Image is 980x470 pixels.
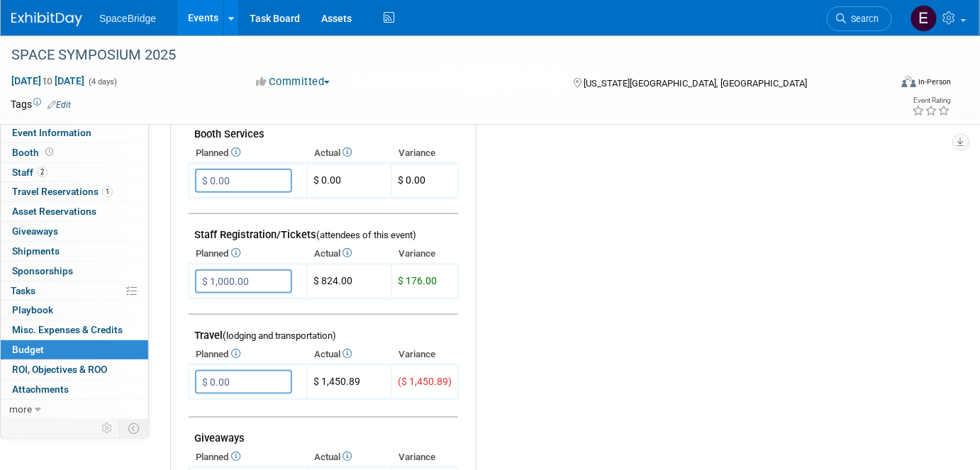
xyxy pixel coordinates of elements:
[12,206,96,217] span: Asset Reservations
[189,143,307,163] th: Planned
[223,330,336,341] span: (lodging and transportation)
[391,244,458,264] th: Variance
[12,364,107,375] span: ROI, Objectives & ROO
[1,143,148,162] a: Booth
[316,230,416,240] span: (attendees of this event)
[11,12,82,26] img: ExhibitDay
[189,447,307,467] th: Planned
[1,400,148,419] a: more
[1,163,148,182] a: Staff2
[251,74,335,89] button: Committed
[41,75,55,86] span: to
[9,403,32,415] span: more
[11,97,71,111] td: Tags
[1,262,148,281] a: Sponsorships
[12,265,73,276] span: Sponsorships
[391,447,458,467] th: Variance
[37,167,48,177] span: 2
[12,245,60,257] span: Shipments
[189,113,458,144] td: Booth Services
[307,143,391,163] th: Actual
[1,202,148,221] a: Asset Reservations
[12,147,56,158] span: Booth
[911,5,937,32] img: Elizabeth Gelerman
[584,78,808,89] span: [US_STATE][GEOGRAPHIC_DATA], [GEOGRAPHIC_DATA]
[12,304,53,315] span: Playbook
[11,74,85,87] span: [DATE] [DATE]
[87,77,117,86] span: (4 days)
[189,315,458,345] td: Travel
[913,97,951,104] div: Event Rating
[43,147,56,157] span: Booth not reserved yet
[1,242,148,261] a: Shipments
[398,275,437,286] span: $ 176.00
[307,345,391,364] th: Actual
[102,186,113,197] span: 1
[1,320,148,340] a: Misc. Expenses & Credits
[1,222,148,241] a: Giveaways
[189,418,458,448] td: Giveaways
[1,281,148,301] a: Tasks
[902,76,916,87] img: Format-Inperson.png
[12,344,44,355] span: Budget
[1,182,148,201] a: Travel Reservations1
[1,340,148,359] a: Budget
[189,214,458,245] td: Staff Registration/Tickets
[189,345,307,364] th: Planned
[827,6,892,31] a: Search
[307,264,391,299] td: $ 824.00
[189,244,307,264] th: Planned
[307,447,391,467] th: Actual
[846,13,879,24] span: Search
[398,174,425,186] span: $ 0.00
[391,143,458,163] th: Variance
[12,384,69,395] span: Attachments
[95,419,120,437] td: Personalize Event Tab Strip
[1,301,148,320] a: Playbook
[11,285,35,296] span: Tasks
[918,77,952,87] div: In-Person
[1,360,148,379] a: ROI, Objectives & ROO
[48,100,71,110] a: Edit
[813,74,952,95] div: Event Format
[12,225,58,237] span: Giveaways
[307,244,391,264] th: Actual
[398,376,452,387] span: ($ 1,450.89)
[391,345,458,364] th: Variance
[12,167,48,178] span: Staff
[12,324,123,335] span: Misc. Expenses & Credits
[12,186,113,197] span: Travel Reservations
[307,365,391,400] td: $ 1,450.89
[1,123,148,142] a: Event Information
[12,127,91,138] span: Event Information
[6,43,872,68] div: SPACE SYMPOSIUM 2025
[1,380,148,399] a: Attachments
[120,419,149,437] td: Toggle Event Tabs
[99,13,156,24] span: SpaceBridge
[307,164,391,198] td: $ 0.00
